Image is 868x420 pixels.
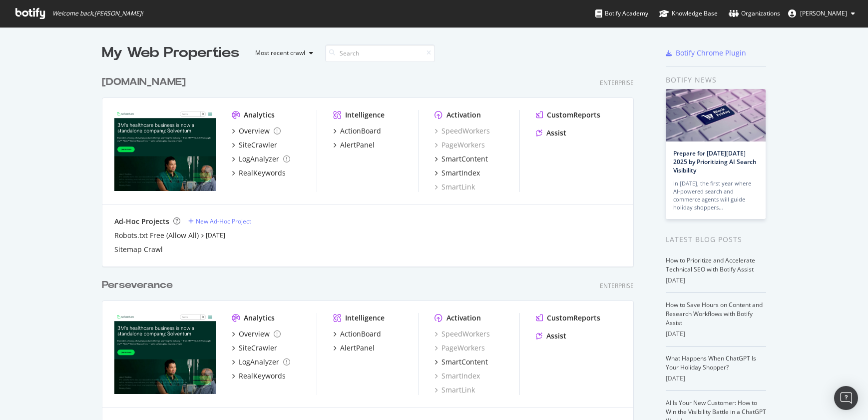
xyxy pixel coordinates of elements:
div: Enterprise [600,78,634,87]
a: SiteCrawler [232,343,277,353]
div: My Web Properties [102,43,239,63]
div: In [DATE], the first year where AI-powered search and commerce agents will guide holiday shoppers… [673,179,758,211]
div: LogAnalyzer [239,154,279,164]
img: solventum-perserverance.com [114,313,216,394]
a: Sitemap Crawl [114,244,163,254]
div: Analytics [244,110,275,120]
a: Prepare for [DATE][DATE] 2025 by Prioritizing AI Search Visibility [673,149,757,174]
a: PageWorkers [434,140,485,150]
a: SiteCrawler [232,140,277,150]
a: SmartContent [434,357,488,367]
div: RealKeywords [239,371,286,381]
div: Enterprise [600,281,634,290]
a: CustomReports [536,110,600,120]
div: SmartIndex [441,168,480,178]
div: AlertPanel [340,140,375,150]
div: New Ad-Hoc Project [196,217,251,225]
a: SpeedWorkers [434,329,490,339]
a: Overview [232,329,281,339]
a: AlertPanel [333,140,375,150]
button: [PERSON_NAME] [780,5,863,21]
a: Perseverance [102,278,177,292]
div: Botify Chrome Plugin [676,48,746,58]
div: SiteCrawler [239,343,277,353]
a: CustomReports [536,313,600,323]
div: CustomReports [547,313,600,323]
a: [DATE] [206,231,225,239]
img: solventum.com [114,110,216,191]
div: Overview [239,329,270,339]
input: Search [325,44,435,62]
a: SmartIndex [434,371,480,381]
a: SmartContent [434,154,488,164]
a: RealKeywords [232,371,286,381]
a: Assist [536,128,566,138]
a: How to Prioritize and Accelerate Technical SEO with Botify Assist [666,256,755,273]
div: Intelligence [345,110,385,120]
div: Assist [546,128,566,138]
div: Analytics [244,313,275,323]
span: Welcome back, [PERSON_NAME] ! [52,9,143,17]
div: SiteCrawler [239,140,277,150]
div: SmartContent [441,357,488,367]
a: Overview [232,126,281,136]
a: PageWorkers [434,343,485,353]
div: Activation [446,110,481,120]
div: Latest Blog Posts [666,234,766,245]
a: Robots.txt Free (Allow All) [114,230,199,240]
div: Botify Academy [595,8,648,18]
span: Travis Yano [800,9,847,17]
div: [DATE] [666,374,766,383]
a: LogAnalyzer [232,154,290,164]
div: SmartContent [441,154,488,164]
div: Most recent crawl [255,50,305,56]
button: Most recent crawl [247,45,317,61]
div: AlertPanel [340,343,375,353]
div: Overview [239,126,270,136]
div: [DATE] [666,329,766,338]
a: [DOMAIN_NAME] [102,75,190,89]
div: Organizations [729,8,780,18]
div: CustomReports [547,110,600,120]
a: Botify Chrome Plugin [666,48,746,58]
a: RealKeywords [232,168,286,178]
a: What Happens When ChatGPT Is Your Holiday Shopper? [666,354,756,371]
a: Assist [536,331,566,341]
div: Knowledge Base [659,8,718,18]
a: AlertPanel [333,343,375,353]
div: Activation [446,313,481,323]
a: SmartIndex [434,168,480,178]
div: Perseverance [102,278,173,292]
div: [DATE] [666,276,766,285]
div: LogAnalyzer [239,357,279,367]
div: Open Intercom Messenger [834,386,858,410]
div: [DOMAIN_NAME] [102,75,186,89]
div: Botify news [666,74,766,85]
a: ActionBoard [333,329,381,339]
a: LogAnalyzer [232,357,290,367]
a: How to Save Hours on Content and Research Workflows with Botify Assist [666,300,763,327]
div: ActionBoard [340,329,381,339]
div: Intelligence [345,313,385,323]
div: ActionBoard [340,126,381,136]
a: New Ad-Hoc Project [188,217,251,225]
div: RealKeywords [239,168,286,178]
div: Assist [546,331,566,341]
a: SpeedWorkers [434,126,490,136]
a: SmartLink [434,182,475,192]
img: Prepare for Black Friday 2025 by Prioritizing AI Search Visibility [666,89,766,141]
div: Ad-Hoc Projects [114,216,169,226]
a: SmartLink [434,385,475,395]
a: ActionBoard [333,126,381,136]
